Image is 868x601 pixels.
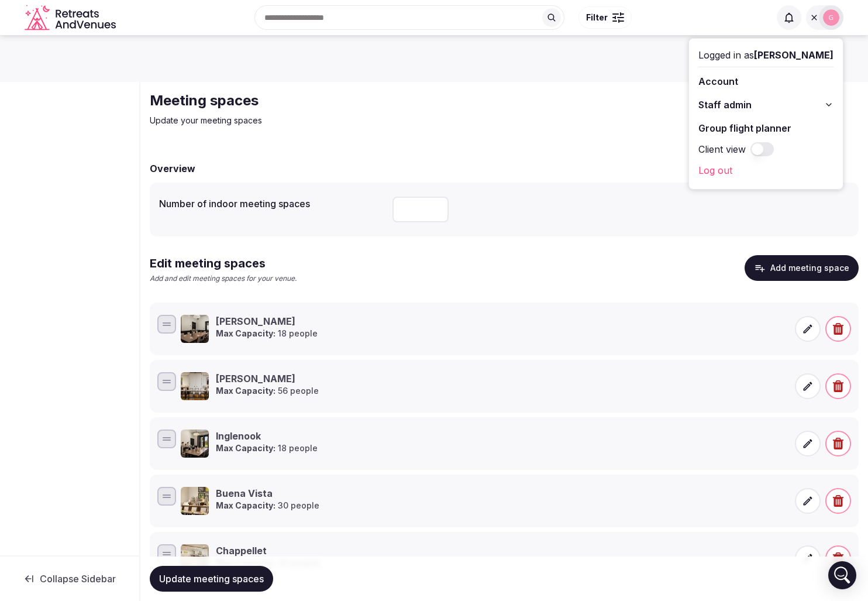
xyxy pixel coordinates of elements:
[25,5,118,31] a: Visit the homepage
[216,443,275,453] strong: Max Capacity:
[216,386,275,396] strong: Max Capacity:
[216,487,319,500] h3: Buena Vista
[745,255,859,281] button: Add meeting space
[828,561,856,589] div: Open Intercom Messenger
[698,142,746,156] label: Client view
[159,199,383,208] label: Number of indoor meeting spaces
[698,119,833,138] a: Group flight planner
[216,372,319,385] h3: [PERSON_NAME]
[216,544,319,557] h3: Chappellet
[823,9,839,26] img: Glen Hayes
[698,161,833,180] a: Log out
[216,500,275,510] strong: Max Capacity:
[150,115,543,126] p: Update your meeting spaces
[181,315,209,343] img: Beaulieu
[698,72,833,91] a: Account
[216,430,318,442] h3: Inglenook
[216,315,318,328] h3: [PERSON_NAME]
[181,372,209,400] img: Beringer
[586,12,608,23] span: Filter
[150,91,543,110] h2: Meeting spaces
[150,162,195,176] h2: Overview
[25,5,118,31] svg: Retreats and Venues company logo
[698,98,752,112] span: Staff admin
[754,49,833,61] span: [PERSON_NAME]
[216,328,318,339] p: 18 people
[216,500,319,511] p: 30 people
[150,255,297,272] h2: Edit meeting spaces
[181,487,209,515] img: Buena Vista
[150,274,297,284] p: Add and edit meeting spaces for your venue.
[181,544,209,572] img: Chappellet
[698,95,833,114] button: Staff admin
[216,328,275,338] strong: Max Capacity:
[216,385,319,397] p: 56 people
[40,573,116,585] span: Collapse Sidebar
[181,430,209,458] img: Inglenook
[578,6,632,29] button: Filter
[9,566,130,592] button: Collapse Sidebar
[150,566,273,592] button: Update meeting spaces
[216,442,318,454] p: 18 people
[698,48,833,62] div: Logged in as
[159,573,264,585] span: Update meeting spaces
